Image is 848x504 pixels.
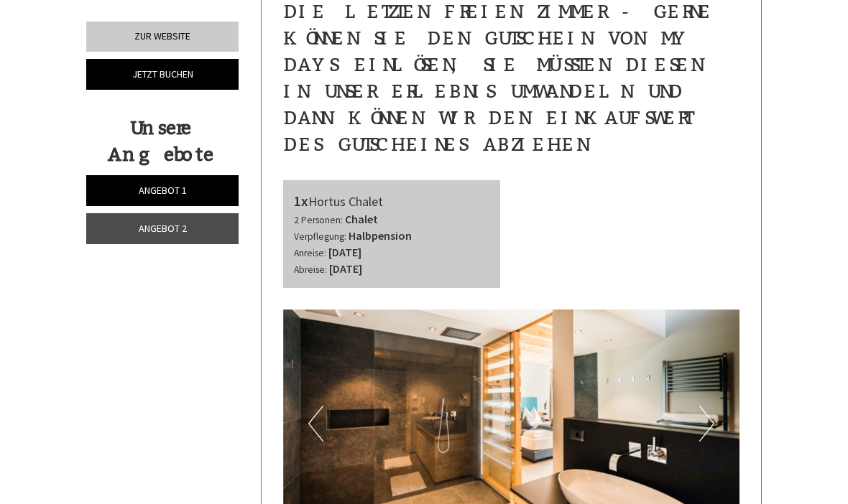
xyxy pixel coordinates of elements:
button: Next [699,406,714,442]
div: Unsere Angebote [86,115,234,168]
b: Halbpension [349,228,412,243]
button: Previous [308,406,323,442]
small: Abreise: [294,263,327,276]
b: Chalet [345,212,378,226]
b: [DATE] [328,245,361,259]
span: Angebot 2 [139,222,187,235]
b: [DATE] [329,261,362,276]
a: Zur Website [86,22,239,52]
b: 1x [294,192,308,210]
a: Jetzt buchen [86,59,239,90]
div: Hortus Chalet [294,191,490,212]
span: Angebot 1 [139,184,187,197]
small: 2 Personen: [294,214,343,226]
small: Anreise: [294,247,326,259]
small: Verpflegung: [294,230,346,243]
